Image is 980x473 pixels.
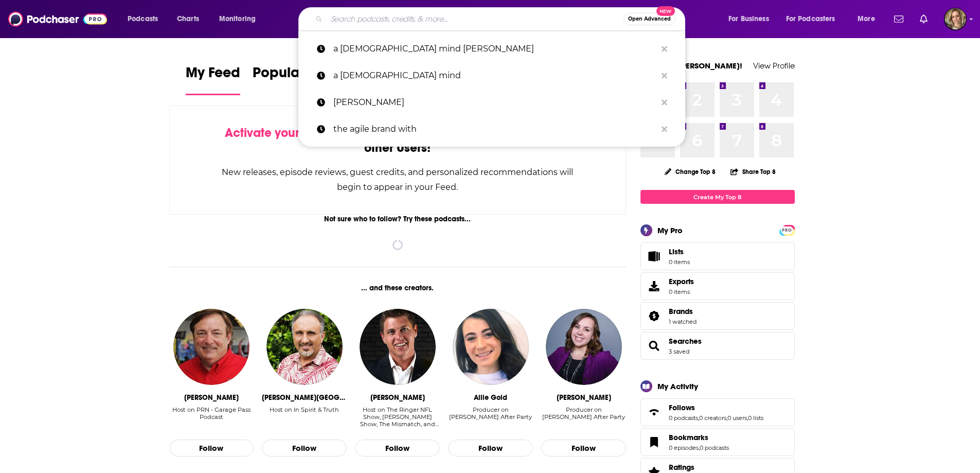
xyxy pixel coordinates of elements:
[170,11,205,27] a: Charts
[221,126,575,155] div: by following Podcasts, Creators, Lists, and other Users!
[786,12,835,26] span: For Podcasters
[669,277,694,286] span: Exports
[916,10,932,28] a: Show notifications dropdown
[298,116,685,143] a: the agile brand with
[669,463,694,472] span: Ratings
[781,226,793,234] span: PRO
[669,307,697,316] a: Brands
[779,11,850,27] button: open menu
[747,414,748,422] span: ,
[753,61,795,71] a: View Profile
[221,165,575,195] div: New releases, episode reviews, guest credits, and personalized recommendations will begin to appe...
[644,435,665,449] a: Bookmarks
[225,125,330,141] span: Activate your Feed
[557,393,611,402] div: Deanna Moore
[623,13,675,25] button: Open AdvancedNew
[730,162,776,182] button: Share Top 8
[644,339,665,353] a: Searches
[657,225,683,235] div: My Pro
[270,406,339,428] div: Host on In Spirit & Truth
[656,6,675,16] span: New
[448,406,533,428] div: Producer on Elvis Duran's After Party
[448,406,533,421] div: Producer on [PERSON_NAME] After Party
[640,332,795,360] span: Searches
[262,393,347,402] div: J.D. Farag
[120,11,171,27] button: open menu
[698,414,699,422] span: ,
[541,406,626,421] div: Producer on [PERSON_NAME] After Party
[850,11,888,27] button: open menu
[781,226,793,234] a: PRO
[699,444,700,451] span: ,
[266,309,343,385] img: J.D. Farag
[669,348,689,355] a: 3 saved
[333,89,656,116] p: tony mantor
[308,7,695,31] div: Search podcasts, credits, & more...
[448,440,533,457] button: Follow
[728,12,769,26] span: For Business
[669,247,684,256] span: Lists
[644,279,665,293] span: Exports
[669,414,698,422] a: 0 podcasts
[333,116,656,143] p: the agile brand with
[8,9,107,29] a: Podchaser - Follow, Share and Rate Podcasts
[355,440,440,457] button: Follow
[360,309,436,385] a: Chris Vernon
[669,444,699,451] a: 0 episodes
[253,64,340,95] a: Popular Feed
[669,403,763,412] a: Follows
[640,398,795,426] span: Follows
[748,414,763,422] a: 0 lists
[186,64,240,95] a: My Feed
[669,433,729,442] a: Bookmarks
[169,406,254,421] div: Host on PRN - Garage Pass Podcast
[546,309,622,385] img: Deanna Moore
[370,393,425,402] div: Chris Vernon
[270,406,339,413] div: Host on In Spirit & Truth
[644,405,665,419] a: Follows
[212,11,269,27] button: open menu
[644,249,665,264] span: Lists
[669,403,695,412] span: Follows
[944,8,967,30] img: User Profile
[669,247,690,256] span: Lists
[298,36,685,62] a: a [DEMOGRAPHIC_DATA] mind [PERSON_NAME]
[355,406,440,428] div: Host on The Ringer NFL Show, [PERSON_NAME] Show, The Mismatch, and The Ringer NBA Show
[858,12,875,26] span: More
[669,337,702,346] a: Searches
[169,406,254,428] div: Host on PRN - Garage Pass Podcast
[541,440,626,457] button: Follow
[669,463,729,472] a: Ratings
[169,284,627,292] div: ... and these creators.
[333,36,656,62] p: a zen mind jo rose
[173,309,250,385] img: Mark Garrow
[726,414,727,422] span: ,
[177,12,199,26] span: Charts
[169,215,627,223] div: Not sure who to follow? Try these podcasts...
[219,12,256,26] span: Monitoring
[355,406,440,428] div: Host on The Ringer NFL Show, Chris Vernon Show, The Mismatch, and The Ringer NBA Show
[657,381,698,391] div: My Activity
[298,62,685,89] a: a [DEMOGRAPHIC_DATA] mind
[669,258,690,266] span: 0 items
[944,8,967,30] span: Logged in as Lauren.Russo
[640,61,742,71] a: Welcome [PERSON_NAME]!
[262,440,347,457] button: Follow
[184,393,239,402] div: Mark Garrow
[453,309,529,385] img: Allie Gold
[169,440,254,457] button: Follow
[658,165,722,178] button: Change Top 8
[474,393,507,402] div: Allie Gold
[944,8,967,30] button: Show profile menu
[253,64,340,87] span: Popular Feed
[640,190,795,204] a: Create My Top 8
[628,16,671,22] span: Open Advanced
[669,318,697,325] a: 1 watched
[721,11,782,27] button: open menu
[640,302,795,330] span: Brands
